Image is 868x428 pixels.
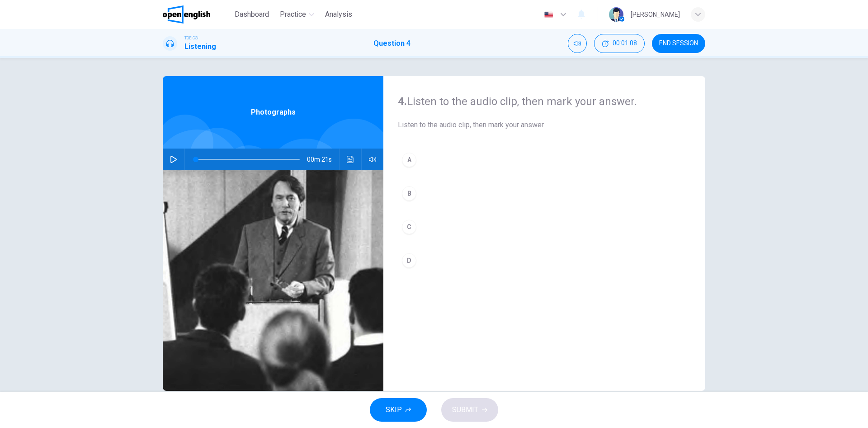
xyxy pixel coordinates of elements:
[386,404,402,416] span: SKIP
[163,5,231,24] a: OpenEnglish logo
[373,38,410,49] h1: Question 4
[652,34,705,53] button: END SESSION
[631,9,680,20] div: [PERSON_NAME]
[402,220,416,234] div: C
[398,182,691,205] button: B
[402,153,416,167] div: A
[613,40,637,47] span: 00:01:08
[594,34,645,53] button: 00:01:08
[184,41,216,52] h1: Listening
[609,7,623,22] img: Profile picture
[231,6,273,23] button: Dashboard
[343,149,358,170] button: Click to see the audio transcription
[163,5,210,24] img: OpenEnglish logo
[276,6,318,23] button: Practice
[235,9,269,20] span: Dashboard
[398,94,691,109] h4: Listen to the audio clip, then mark your answer.
[398,120,691,130] span: Listen to the audio clip, then mark your answer.
[307,149,339,170] span: 00m 21s
[370,398,427,422] button: SKIP
[568,34,587,53] div: Mute
[398,95,407,108] strong: 4.
[659,40,698,47] span: END SESSION
[402,253,416,268] div: D
[398,216,691,238] button: C
[321,6,356,23] button: Analysis
[398,249,691,272] button: D
[280,9,306,20] span: Practice
[402,186,416,201] div: B
[325,9,352,20] span: Analysis
[594,34,645,53] div: Hide
[251,107,296,118] span: Photographs
[184,35,198,41] span: TOEIC®
[163,170,383,391] img: Photographs
[398,149,691,171] button: A
[543,11,554,18] img: en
